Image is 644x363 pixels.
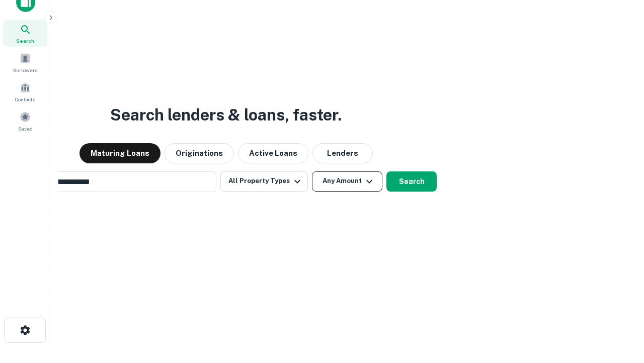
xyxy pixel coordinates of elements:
a: Contacts [3,78,47,105]
button: Maturing Loans [79,143,160,163]
a: Saved [3,107,47,135]
button: Active Loans [238,143,308,163]
span: Borrowers [13,66,37,74]
h3: Search lenders & loans, faster. [110,103,342,127]
iframe: Chat Widget [594,282,644,331]
span: Saved [18,125,33,133]
button: Lenders [312,143,373,163]
a: Borrowers [3,49,47,76]
button: All Property Types [220,171,308,192]
button: Search [386,171,437,192]
button: Any Amount [312,171,382,192]
a: Search [3,20,47,47]
span: Contacts [15,95,35,103]
button: Originations [165,143,234,163]
span: Search [16,37,34,45]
